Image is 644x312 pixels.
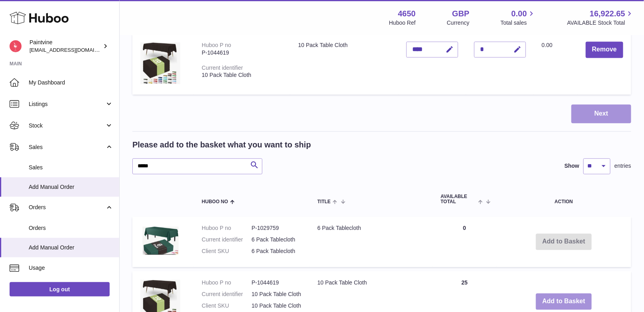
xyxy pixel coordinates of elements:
[202,290,252,298] dt: Current identifier
[567,8,634,27] a: 16,922.65 AVAILABLE Stock Total
[309,216,433,267] td: 6 Pack Tablecloth
[452,8,469,19] strong: GBP
[441,194,476,204] span: AVAILABLE Total
[202,199,228,204] span: Huboo no
[29,143,105,151] span: Sales
[29,122,105,130] span: Stock
[590,8,625,19] span: 16,922.65
[202,49,282,57] div: P-1044619
[29,264,113,272] span: Usage
[29,204,105,211] span: Orders
[202,42,231,48] div: Huboo P no
[500,19,536,27] span: Total sales
[202,71,282,79] div: 10 Pack Table Cloth
[29,79,113,86] span: My Dashboard
[202,302,252,310] dt: Client SKU
[542,42,553,48] span: 0.00
[132,139,311,150] h2: Please add to the basket what you want to ship
[29,100,105,108] span: Listings
[614,162,631,170] span: entries
[29,244,113,251] span: Add Manual Order
[252,247,301,255] dd: 6 Pack Tablecloth
[433,216,496,267] td: 0
[29,164,113,171] span: Sales
[512,8,527,19] span: 0.00
[252,224,301,232] dd: P-1029759
[29,183,113,191] span: Add Manual Order
[252,290,301,298] dd: 10 Pack Table Cloth
[30,39,101,54] div: Paintvine
[252,279,301,286] dd: P-1044619
[500,8,536,27] a: 0.00 Total sales
[140,224,180,255] img: 6 Pack Tablecloth
[140,41,180,84] img: 10 Pack Table Cloth
[447,19,470,27] div: Currency
[571,104,631,123] button: Next
[202,236,252,243] dt: Current identifier
[202,65,243,71] div: Current identifier
[29,224,113,232] span: Orders
[202,224,252,232] dt: Huboo P no
[496,186,631,212] th: Action
[290,33,398,94] td: 10 Pack Table Cloth
[586,41,623,58] button: Remove
[317,199,331,204] span: Title
[10,282,110,296] a: Log out
[252,302,301,310] dd: 10 Pack Table Cloth
[398,8,416,19] strong: 4650
[389,19,416,27] div: Huboo Ref
[252,236,301,243] dd: 6 Pack Tablecloth
[536,293,592,310] button: Add to Basket
[565,162,579,170] label: Show
[567,19,634,27] span: AVAILABLE Stock Total
[10,40,22,52] img: euan@paintvine.co.uk
[30,47,117,53] span: [EMAIL_ADDRESS][DOMAIN_NAME]
[202,279,252,286] dt: Huboo P no
[202,247,252,255] dt: Client SKU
